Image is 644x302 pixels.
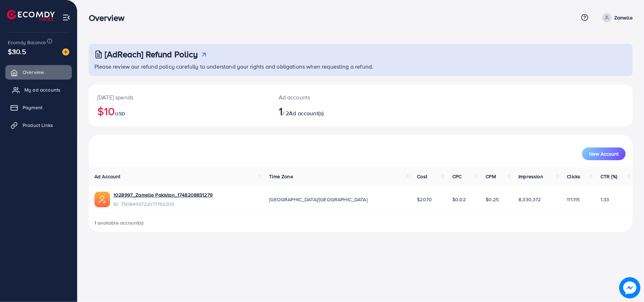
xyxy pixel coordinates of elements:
[486,196,499,203] span: $0.25
[614,13,633,22] p: Zamelle
[601,196,609,203] span: 1.33
[417,173,428,180] span: Cost
[94,192,110,207] img: ic-ads-acc.e4c84228.svg
[518,196,541,203] span: 8,330,372
[269,173,293,180] span: Time Zone
[94,173,121,180] span: Ad Account
[23,122,53,129] span: Product Links
[279,93,398,101] p: Ad accounts
[417,196,432,203] span: $2070
[5,65,72,79] a: Overview
[105,49,198,59] h3: [AdReach] Refund Policy
[567,173,581,180] span: Clicks
[452,196,466,203] span: $0.02
[619,277,640,298] img: image
[23,69,44,76] span: Overview
[518,173,543,180] span: Impression
[582,147,626,160] button: New Account
[289,109,324,117] span: Ad account(s)
[115,110,125,117] span: USD
[486,173,495,180] span: CPM
[114,201,213,208] span: ID: 7508499722077192209
[279,104,398,118] h2: / 2
[589,151,619,156] span: New Account
[279,103,283,119] span: 1
[94,219,144,226] span: 1 available account(s)
[8,39,46,46] span: Ecomdy Balance
[89,13,130,23] h3: Overview
[62,13,70,22] img: menu
[62,48,69,56] img: image
[97,104,262,118] h2: $10
[599,13,633,22] a: Zamelle
[567,196,580,203] span: 111,115
[8,46,26,57] span: $30.5
[114,191,213,198] a: 1028997_Zamelle Pakistan_1748208831279
[452,173,462,180] span: CPC
[24,86,60,93] span: My ad accounts
[5,118,72,132] a: Product Links
[97,93,262,101] p: [DATE] spends
[7,10,55,21] img: logo
[5,83,72,97] a: My ad accounts
[601,173,617,180] span: CTR (%)
[94,62,628,71] p: Please review our refund policy carefully to understand your rights and obligations when requesti...
[5,100,72,115] a: Payment
[23,104,42,111] span: Payment
[269,196,367,203] span: [GEOGRAPHIC_DATA]/[GEOGRAPHIC_DATA]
